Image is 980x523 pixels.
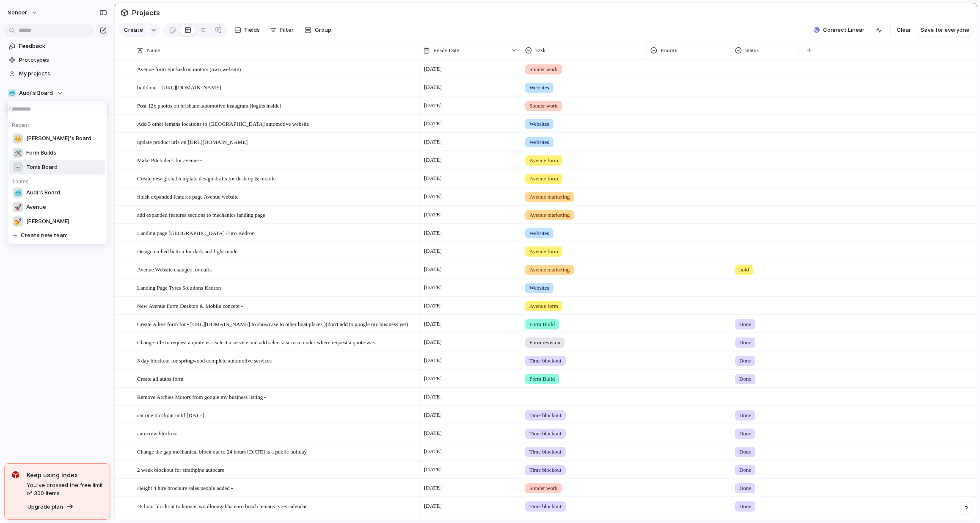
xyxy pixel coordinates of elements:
h5: Teams [9,174,107,185]
h5: Recent [9,118,107,129]
div: 💅 [13,216,23,227]
span: Audi's Board [26,188,60,197]
span: Create new team [21,231,68,240]
div: 🚀 [13,202,23,212]
span: Form Builds [26,149,56,157]
span: [PERSON_NAME] [26,217,69,226]
div: ☠️ [13,162,23,172]
div: 👑 [13,133,23,144]
div: 🛠️ [13,148,23,158]
span: Avenue [26,203,46,211]
div: 🥶 [13,188,23,198]
span: Toms Board [26,163,58,172]
span: [PERSON_NAME]'s Board [26,134,91,143]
